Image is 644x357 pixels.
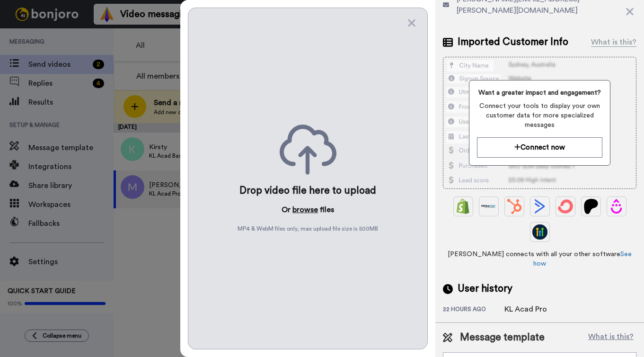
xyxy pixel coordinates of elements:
[609,199,624,214] img: Drip
[238,225,378,232] span: MP4 & WebM files only, max upload file size is 500 MB
[532,199,547,214] img: ActiveCampaign
[282,204,334,215] p: Or files
[477,101,603,130] span: Connect your tools to display your own customer data for more specialized messages
[460,330,545,345] span: Message template
[239,184,376,197] div: Drop video file here to upload
[477,137,603,158] button: Connect now
[585,330,636,345] button: What is this?
[558,199,573,214] img: ConvertKit
[532,224,547,240] img: GoHighLevel
[458,282,512,296] span: User history
[477,88,603,98] span: Want a greater impact and engagement?
[583,199,599,214] img: Patreon
[443,250,636,268] span: [PERSON_NAME] connects with all your other software
[292,204,318,215] button: browse
[443,305,504,315] div: 22 hours ago
[456,199,471,214] img: Shopify
[533,251,632,267] a: See how
[481,199,496,214] img: Ontraport
[507,199,522,214] img: Hubspot
[504,303,552,315] div: KL Acad Pro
